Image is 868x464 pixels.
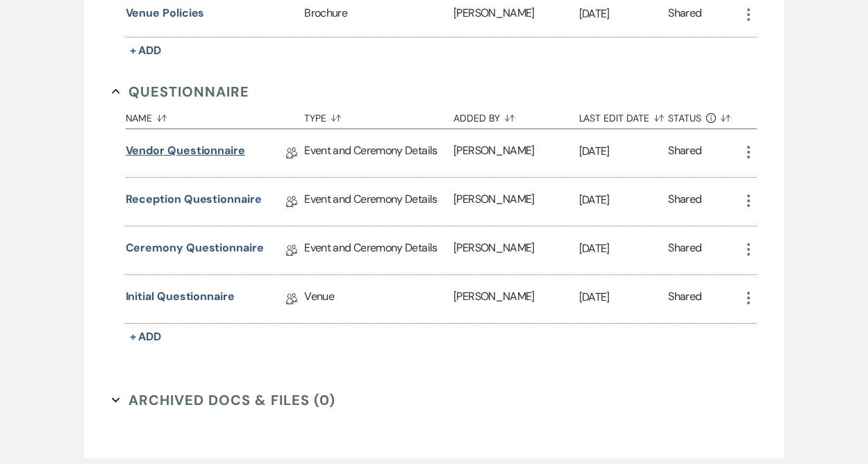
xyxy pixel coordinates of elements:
span: + Add [130,329,162,344]
a: Initial Questionnaire [126,288,235,310]
span: + Add [130,43,162,58]
button: Venue Policies [126,5,205,22]
span: Status [668,113,701,123]
p: [DATE] [579,240,669,258]
p: [DATE] [579,142,669,160]
button: + Add [126,327,166,347]
button: Type [304,102,453,129]
a: Ceremony Questionnaire [126,240,264,261]
button: Last Edit Date [579,102,669,129]
div: [PERSON_NAME] [453,275,578,323]
button: Name [126,102,305,129]
div: [PERSON_NAME] [453,226,578,274]
a: Vendor Questionnaire [126,142,245,164]
div: Event and Ceremony Details [304,226,453,274]
div: Venue [304,275,453,323]
div: [PERSON_NAME] [453,129,578,177]
div: Shared [668,288,701,310]
div: Event and Ceremony Details [304,129,453,177]
a: Reception Questionnaire [126,191,262,213]
button: Status [668,102,740,129]
div: Shared [668,191,701,213]
div: Shared [668,240,701,261]
div: [PERSON_NAME] [453,178,578,226]
div: Shared [668,5,701,24]
div: Event and Ceremony Details [304,178,453,226]
p: [DATE] [579,288,669,306]
button: Questionnaire [112,81,250,102]
button: Added By [453,102,578,129]
button: Archived Docs & Files (0) [112,390,336,411]
p: [DATE] [579,191,669,209]
p: [DATE] [579,5,669,23]
button: + Add [126,41,166,60]
div: Shared [668,142,701,164]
